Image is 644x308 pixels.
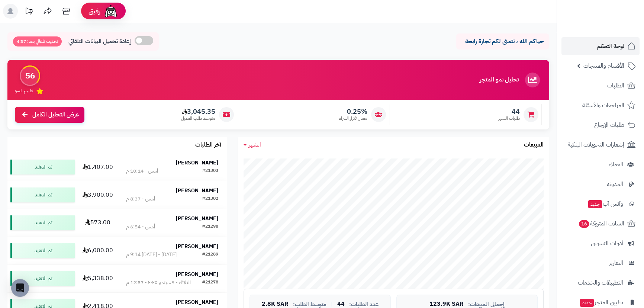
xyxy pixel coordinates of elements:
[126,195,155,203] div: أمس - 8:37 م
[10,160,75,174] div: تم التنفيذ
[607,80,624,91] span: الطلبات
[561,175,640,193] a: المدونة
[11,279,29,297] div: Open Intercom Messenger
[202,167,218,175] div: #21303
[103,4,118,19] img: ai-face.png
[68,37,131,46] span: إعادة تحميل البيانات التلقائي
[578,277,623,288] span: التطبيقات والخدمات
[176,215,218,222] strong: [PERSON_NAME]
[462,37,544,46] p: حياكم الله ، نتمنى لكم تجارة رابحة
[561,215,640,232] a: السلات المتروكة16
[561,136,640,154] a: إشعارات التحويلات البنكية
[78,181,117,209] td: 3,900.00
[126,251,177,259] div: [DATE] - [DATE] 9:14 م
[578,218,624,229] span: السلات المتروكة
[176,159,218,167] strong: [PERSON_NAME]
[15,107,84,123] a: عرض التحليل الكامل
[202,251,218,259] div: #21289
[561,155,640,173] a: العملاء
[15,88,33,94] span: تقييم النمو
[561,37,640,55] a: لوحة التحكم
[78,209,117,237] td: 573.00
[582,100,624,110] span: المراجعات والأسئلة
[249,140,261,149] span: الشهر
[78,237,117,264] td: 6,000.00
[339,115,367,122] span: معدل تكرار الشراء
[10,271,75,286] div: تم التنفيذ
[78,153,117,181] td: 1,407.00
[561,274,640,292] a: التطبيقات والخدمات
[32,110,79,119] span: عرض التحليل الكامل
[126,167,158,175] div: أمس - 10:14 م
[524,142,544,148] h3: المبيعات
[498,115,520,122] span: طلبات الشهر
[561,116,640,134] a: طلبات الإرجاع
[594,120,624,130] span: طلبات الإرجاع
[176,270,218,278] strong: [PERSON_NAME]
[339,108,367,116] span: 0.25%
[126,223,155,231] div: أمس - 6:54 م
[13,36,62,46] span: تحديث تلقائي بعد: 4:57
[20,4,38,20] a: تحديثات المنصة
[561,96,640,114] a: المراجعات والأسئلة
[78,265,117,292] td: 5,338.00
[195,142,221,148] h3: آخر الطلبات
[579,297,623,308] span: تطبيق المتجر
[176,298,218,306] strong: [PERSON_NAME]
[561,254,640,272] a: التقارير
[591,238,623,248] span: أدوات التسويق
[10,215,75,230] div: تم التنفيذ
[176,243,218,250] strong: [PERSON_NAME]
[609,159,623,170] span: العملاء
[609,258,623,268] span: التقارير
[88,7,100,16] span: رفيق
[588,200,602,208] span: جديد
[580,299,594,307] span: جديد
[10,187,75,202] div: تم التنفيذ
[587,199,623,209] span: وآتس آب
[349,301,379,308] span: عدد الطلبات:
[262,301,289,308] span: 2.8K SAR
[568,139,624,150] span: إشعارات التحويلات البنكية
[498,108,520,116] span: 44
[561,77,640,94] a: الطلبات
[337,301,345,308] span: 44
[181,108,215,116] span: 3,045.35
[429,301,464,308] span: 123.9K SAR
[593,20,637,35] img: logo-2.png
[331,301,333,307] span: |
[202,279,218,286] div: #21278
[293,301,326,308] span: متوسط الطلب:
[583,61,624,71] span: الأقسام والمنتجات
[468,301,505,308] span: إجمالي المبيعات:
[176,187,218,195] strong: [PERSON_NAME]
[244,141,261,149] a: الشهر
[607,179,623,189] span: المدونة
[597,41,624,51] span: لوحة التحكم
[480,77,519,83] h3: تحليل نمو المتجر
[561,234,640,252] a: أدوات التسويق
[579,220,589,228] span: 16
[126,279,191,286] div: الثلاثاء - ٩ سبتمبر ٢٠٢٥ - 12:57 م
[202,223,218,231] div: #21298
[202,195,218,203] div: #21302
[561,195,640,213] a: وآتس آبجديد
[10,243,75,258] div: تم التنفيذ
[181,115,215,122] span: متوسط طلب العميل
